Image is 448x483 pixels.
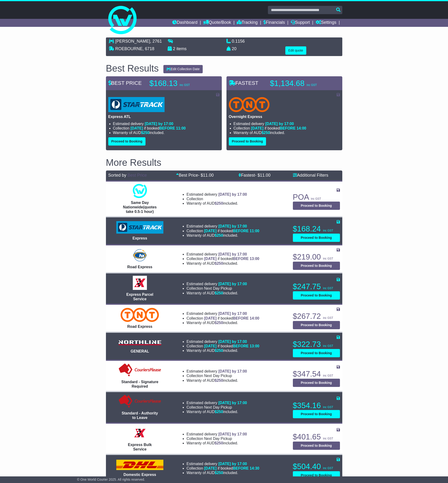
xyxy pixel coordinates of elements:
[238,173,270,178] a: Fastest- $11.00
[186,432,247,436] li: Estimated delivery
[113,130,219,135] li: Warranty of AUD included.
[285,46,306,55] button: Edit quote
[116,339,163,347] img: Northline Distribution: GENERAL
[128,443,152,451] span: Express Bulk Service
[203,19,231,27] a: Quote/Book
[186,405,247,410] li: Collection
[215,321,223,325] span: $
[233,257,249,261] span: BEFORE
[204,437,232,441] span: Next Day Pickup
[323,374,333,377] span: inc GST
[323,316,333,320] span: inc GST
[186,401,247,405] li: Estimated delivery
[293,340,340,349] p: $322.73
[186,316,259,321] li: Collection
[172,19,198,27] a: Dashboard
[217,233,223,237] span: 250
[180,83,190,87] span: inc GST
[293,321,340,329] button: Proceed to Booking
[229,97,270,112] img: TNT Domestic: Overnight Express
[133,236,147,240] span: Express
[262,131,270,135] span: $
[186,233,259,238] li: Warranty of AUD included.
[186,286,247,291] li: Collection
[217,410,223,414] span: 250
[204,257,217,261] span: [DATE]
[293,369,340,379] p: $347.54
[215,261,223,265] span: $
[133,426,147,440] img: Border Express: Express Bulk Service
[204,229,217,233] span: [DATE]
[186,229,259,233] li: Collection
[113,126,219,130] li: Collection
[217,441,223,445] span: 250
[280,126,296,130] span: BEFORE
[186,441,247,445] li: Warranty of AUD included.
[186,369,247,373] li: Estimated delivery
[293,442,340,450] button: Proceed to Booking
[218,312,247,316] span: [DATE] by 17:00
[217,349,223,353] span: 250
[215,378,223,382] span: $
[204,286,232,290] span: Next Day Pickup
[250,229,259,233] span: 11:00
[217,201,223,205] span: 250
[291,19,310,27] a: Support
[229,80,258,86] span: FASTEST
[250,257,259,261] span: 13:00
[198,173,214,178] span: - $
[116,221,163,234] img: StarTrack: Express
[311,197,321,200] span: inc GST
[121,380,158,388] span: Standard - Signature Required
[218,369,247,373] span: [DATE] by 17:00
[293,291,340,300] button: Proceed to Booking
[173,46,175,51] span: 2
[255,173,270,178] span: - $
[127,265,153,269] span: Road Express
[250,316,259,320] span: 14:00
[108,97,165,112] img: StarTrack: Express ATL
[293,173,328,178] a: Additional Filters
[229,137,266,146] button: Proceed to Booking
[186,373,247,378] li: Collection
[104,63,161,73] div: Best Results
[132,248,148,262] img: Hunter Express: Road Express
[232,46,237,51] span: 20
[250,344,259,348] span: 13:00
[149,79,208,88] p: $168.13
[263,19,285,27] a: Financials
[204,344,259,348] span: if booked
[293,401,340,410] p: $354.16
[215,471,223,475] span: $
[113,122,219,126] li: Estimated delivery
[186,224,259,228] li: Estimated delivery
[150,39,162,44] span: , 2761
[217,291,223,295] span: 250
[130,126,186,130] span: if booked
[293,462,340,471] p: $504.40
[186,311,259,316] li: Estimated delivery
[163,65,203,73] button: Edit Collection Date
[215,291,223,295] span: $
[203,173,214,178] span: 11.00
[234,126,340,130] li: Collection
[215,441,223,445] span: $
[250,466,259,470] span: 14:30
[143,46,154,51] span: , 6718
[217,321,223,325] span: 250
[159,126,175,130] span: BEFORE
[251,126,263,130] span: [DATE]
[186,282,247,286] li: Estimated delivery
[186,466,259,471] li: Collection
[204,316,217,320] span: [DATE]
[186,256,259,261] li: Collection
[218,282,247,286] span: [DATE] by 17:00
[127,325,153,329] span: Road Express
[123,201,157,214] span: Same Day Nationwide(quotes take 0.5-1 hour)
[218,432,247,436] span: [DATE] by 17:00
[186,348,259,353] li: Warranty of AUD included.
[316,19,336,27] a: Settings
[177,46,187,51] span: items
[186,339,259,344] li: Estimated delivery
[204,229,259,233] span: if booked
